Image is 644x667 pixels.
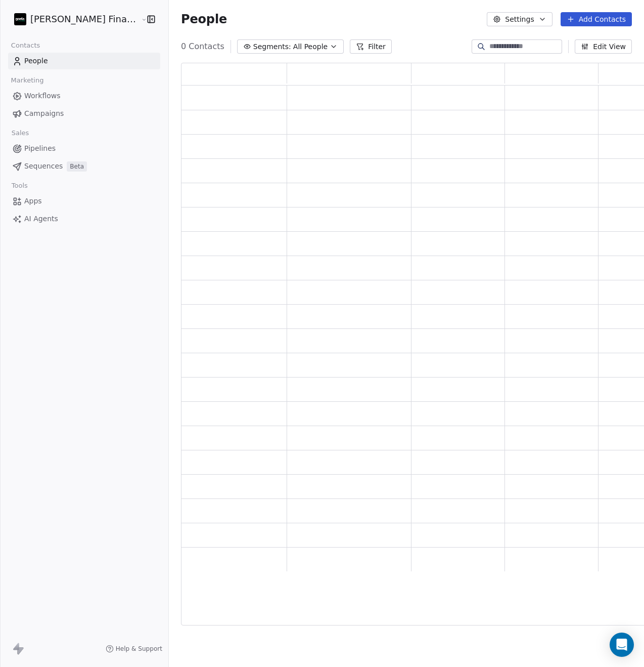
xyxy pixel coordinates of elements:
[7,178,32,193] span: Tools
[30,13,139,26] span: [PERSON_NAME] Financial Services
[7,38,44,53] span: Contacts
[24,56,48,66] span: People
[8,193,160,210] a: Apps
[487,12,552,26] button: Settings
[561,12,632,26] button: Add Contacts
[8,105,160,122] a: Campaigns
[253,41,291,52] span: Segments:
[106,645,162,653] a: Help & Support
[14,13,26,25] img: Goela%20Fin%20Logos.png
[181,12,227,27] span: People
[7,73,48,88] span: Marketing
[24,143,56,154] span: Pipelines
[8,211,160,227] a: AI Agents
[24,196,42,206] span: Apps
[8,140,160,157] a: Pipelines
[24,214,58,224] span: AI Agents
[24,91,61,101] span: Workflows
[12,11,133,28] button: [PERSON_NAME] Financial Services
[610,633,634,657] div: Open Intercom Messenger
[575,39,632,54] button: Edit View
[181,40,224,53] span: 0 Contacts
[350,39,392,54] button: Filter
[24,108,64,119] span: Campaigns
[8,158,160,175] a: SequencesBeta
[8,53,160,69] a: People
[67,161,87,172] span: Beta
[293,41,328,52] span: All People
[116,645,162,653] span: Help & Support
[7,126,33,141] span: Sales
[24,161,63,172] span: Sequences
[8,88,160,104] a: Workflows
